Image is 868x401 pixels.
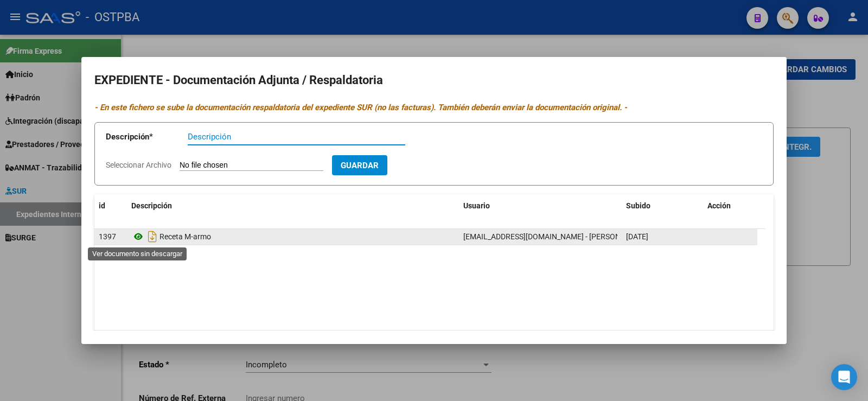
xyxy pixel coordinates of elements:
datatable-header-cell: Usuario [459,194,622,218]
span: Usuario [463,201,490,210]
datatable-header-cell: Subido [622,194,703,218]
span: Receta M-armo [159,232,211,241]
span: Seleccionar Archivo [106,161,171,169]
p: Descripción [106,131,188,143]
span: Acción [707,201,731,210]
span: Subido [626,201,650,210]
span: [DATE] [626,232,648,241]
button: Guardar [332,155,387,175]
h2: EXPEDIENTE - Documentación Adjunta / Respaldatoria [94,70,774,91]
i: Descargar documento [145,228,159,245]
datatable-header-cell: id [94,194,127,218]
div: Open Intercom Messenger [831,364,857,390]
span: 1397 [99,232,116,241]
i: - En este fichero se sube la documentación respaldatoria del expediente SUR (no las facturas). Ta... [94,103,627,112]
span: Descripción [131,201,172,210]
datatable-header-cell: Descripción [127,194,459,218]
div: 1 total [94,330,774,358]
span: id [99,201,105,210]
datatable-header-cell: Acción [703,194,757,218]
span: [EMAIL_ADDRESS][DOMAIN_NAME] - [PERSON_NAME] [463,232,647,241]
span: Guardar [341,161,379,170]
